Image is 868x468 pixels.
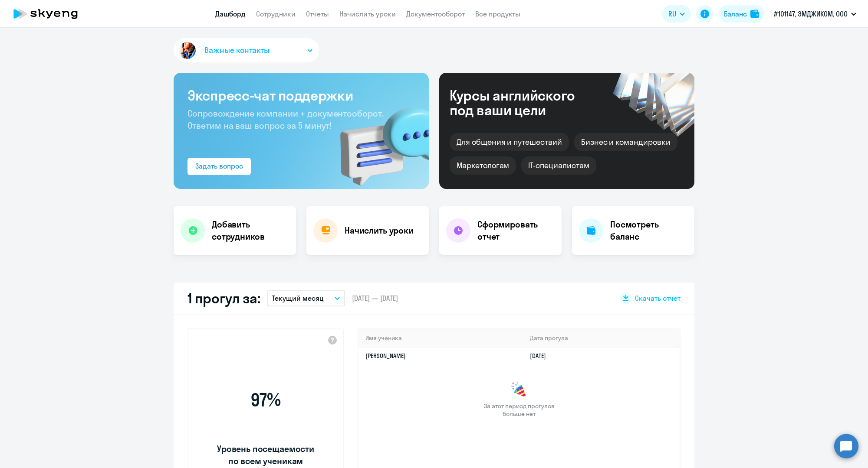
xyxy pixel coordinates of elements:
[523,329,680,347] th: Дата прогула
[365,352,406,360] a: [PERSON_NAME]
[174,38,319,62] button: Важные контакты
[195,161,243,171] div: Задать вопрос
[774,9,848,19] p: #101147, ЭМДЖИКОМ, ООО
[339,10,396,18] a: Начислить уроки
[216,390,316,410] span: 97 %
[668,9,676,19] span: RU
[450,88,598,117] div: Курсы английского под ваши цели
[272,293,324,303] p: Текущий месяц
[719,5,764,23] button: Балансbalance
[328,91,429,189] img: bg-img
[204,45,270,56] span: Важные контакты
[216,443,316,467] span: Уровень посещаемости по всем ученикам
[187,289,260,307] h2: 1 прогул за:
[187,87,415,104] h3: Экспресс-чат поддержки
[256,10,296,18] a: Сотрудники
[750,10,759,18] img: balance
[450,133,569,151] div: Для общения и путешествий
[306,10,329,18] a: Отчеты
[510,381,528,399] img: congrats
[521,156,596,175] div: IT-специалистам
[358,329,523,347] th: Имя ученика
[352,293,398,303] span: [DATE] — [DATE]
[406,10,465,18] a: Документооборот
[475,10,520,18] a: Все продукты
[662,5,691,23] button: RU
[530,352,553,360] a: [DATE]
[267,290,345,306] button: Текущий месяц
[187,108,384,131] span: Сопровождение компании + документооборот. Ответим на ваш вопрос за 5 минут!
[574,133,677,151] div: Бизнес и командировки
[345,224,414,237] h4: Начислить уроки
[212,218,289,243] h4: Добавить сотрудников
[177,40,197,61] img: avatar
[450,156,516,175] div: Маркетологам
[483,402,556,418] span: За этот период прогулов больше нет
[215,10,246,18] a: Дашборд
[769,3,861,24] button: #101147, ЭМДЖИКОМ, ООО
[477,218,555,243] h4: Сформировать отчет
[635,293,681,303] span: Скачать отчет
[187,158,251,175] button: Задать вопрос
[610,218,687,243] h4: Посмотреть баланс
[724,9,747,19] div: Баланс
